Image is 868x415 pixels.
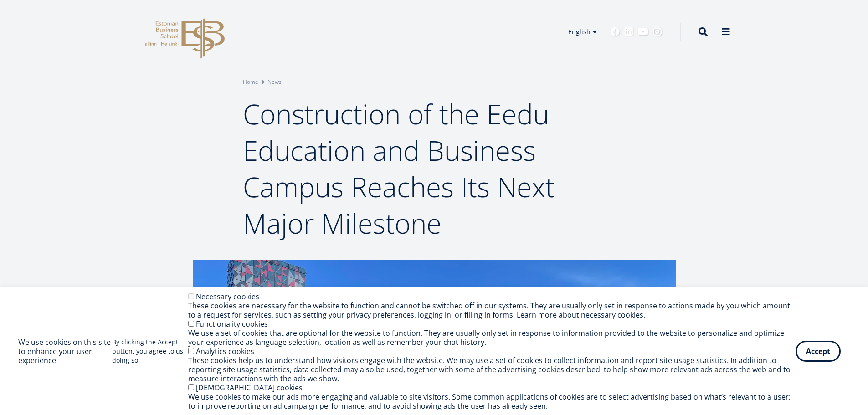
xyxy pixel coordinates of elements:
[112,338,188,365] p: By clicking the Accept button, you agree to us doing so.
[196,346,254,356] label: Analytics cookies
[196,319,268,329] label: Functionality cookies
[188,356,796,383] div: These cookies help us to understand how visitors engage with the website. We may use a set of coo...
[267,77,282,87] a: News
[796,341,841,362] button: Accept
[653,27,662,36] a: Instagram
[243,77,258,87] a: Home
[638,27,648,36] a: Youtube
[188,301,796,319] div: These cookies are necessary for the website to function and cannot be switched off in our systems...
[611,27,620,36] a: Facebook
[18,338,112,365] h2: We use cookies on this site to enhance your user experience
[188,392,796,410] div: We use cookies to make our ads more engaging and valuable to site visitors. Some common applicati...
[196,383,303,393] label: [DEMOGRAPHIC_DATA] cookies
[196,292,259,302] label: Necessary cookies
[188,328,796,347] div: We use a set of cookies that are optional for the website to function. They are usually only set ...
[243,95,555,242] span: Construction of the Eedu Education and Business Campus Reaches Its Next Major Milestone
[624,27,633,36] a: Linkedin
